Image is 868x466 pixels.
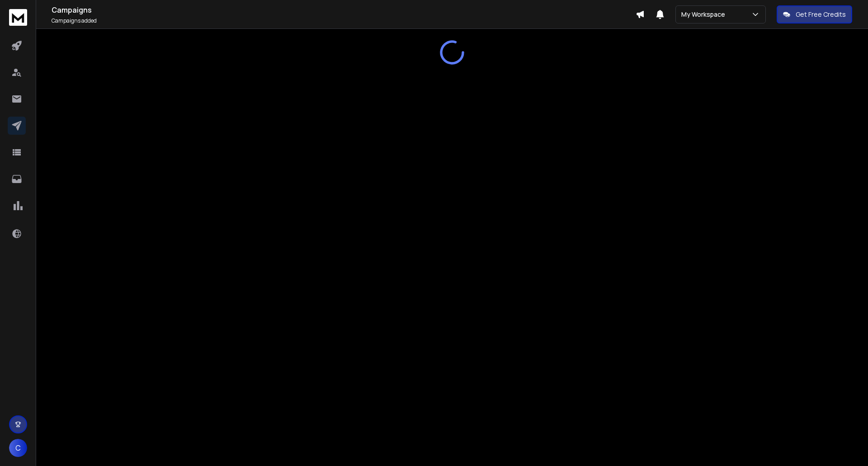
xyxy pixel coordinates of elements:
[9,439,27,457] button: C
[796,10,846,19] p: Get Free Credits
[777,5,852,24] button: Get Free Credits
[9,9,27,26] img: logo
[52,17,636,24] p: Campaigns added
[681,10,729,19] p: My Workspace
[52,5,636,15] h1: Campaigns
